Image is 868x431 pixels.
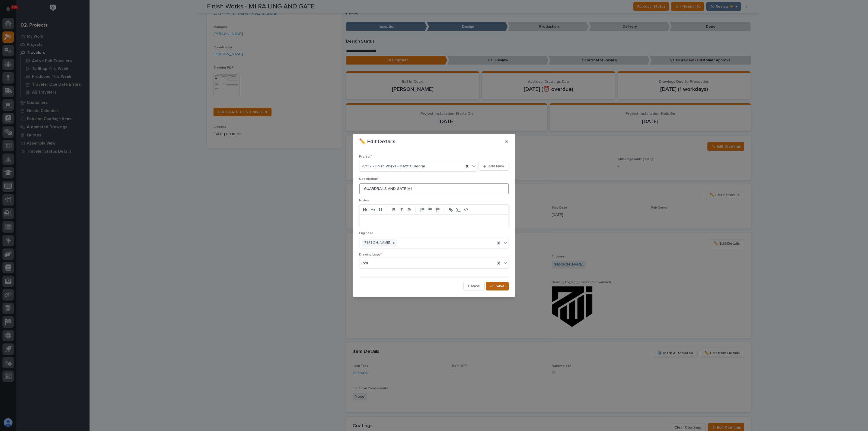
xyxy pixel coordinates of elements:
div: [PERSON_NAME] [362,239,391,247]
span: Notes [359,199,369,202]
p: ✏️ Edit Details [359,138,395,145]
span: PWI [362,260,368,266]
button: Save [486,282,509,290]
span: Cancel [468,284,480,289]
span: Drawing Logo [359,253,382,256]
span: Engineer [359,232,373,235]
button: Cancel [463,282,485,290]
span: Save [496,284,505,289]
span: 27137 - Finish Works - Mezz Guardrail [362,164,426,169]
button: Add New [478,162,509,171]
span: Add New [488,164,504,169]
span: Project [359,155,372,158]
span: Description [359,177,378,181]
